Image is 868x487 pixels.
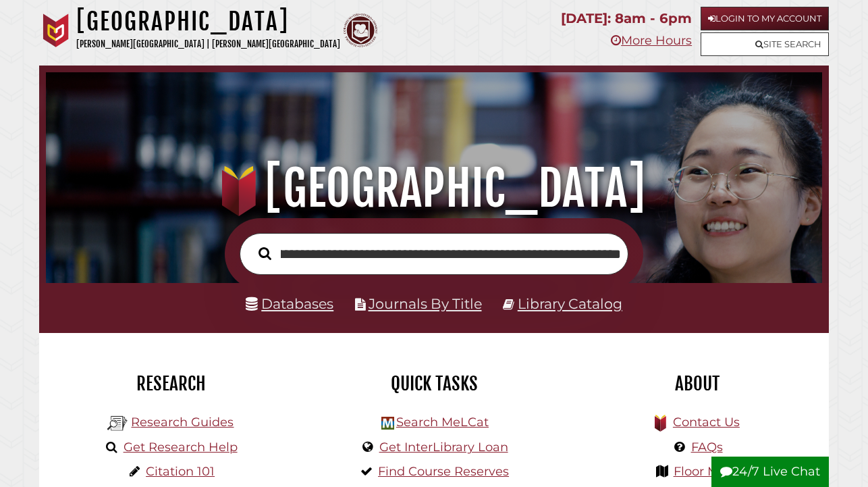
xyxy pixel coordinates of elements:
p: [DATE]: 8am - 6pm [561,7,692,30]
a: Find Course Reserves [378,464,509,479]
a: Citation 101 [146,464,215,479]
i: Search [259,247,271,261]
button: Search [252,243,278,263]
a: Library Catalog [518,295,622,312]
p: [PERSON_NAME][GEOGRAPHIC_DATA] | [PERSON_NAME][GEOGRAPHIC_DATA] [76,36,340,52]
h2: Research [49,372,292,395]
h1: [GEOGRAPHIC_DATA] [59,159,809,218]
a: More Hours [611,33,692,48]
a: Site Search [701,32,829,56]
a: FAQs [691,440,723,455]
h2: Quick Tasks [313,372,555,395]
a: Journals By Title [369,295,482,312]
a: Floor Maps [674,464,740,479]
a: Login to My Account [701,7,829,30]
img: Hekman Library Logo [381,417,394,430]
img: Hekman Library Logo [107,413,128,434]
a: Databases [246,295,333,312]
a: Contact Us [673,415,740,430]
a: Search MeLCat [396,415,489,430]
a: Research Guides [131,415,234,430]
a: Get Research Help [124,440,238,455]
img: Calvin Theological Seminary [344,14,377,47]
a: Get InterLibrary Loan [379,440,508,455]
h1: [GEOGRAPHIC_DATA] [76,7,340,36]
img: Calvin University [39,14,73,47]
h2: About [576,372,819,395]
